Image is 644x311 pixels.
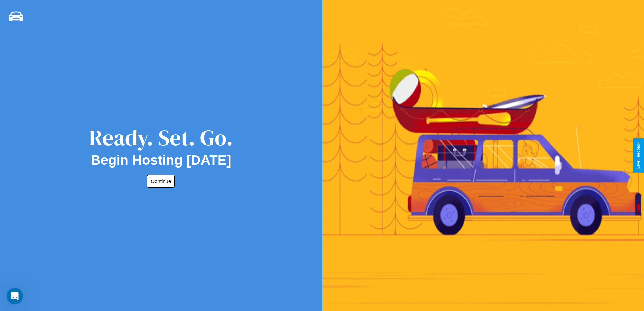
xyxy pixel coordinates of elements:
iframe: Intercom live chat [7,288,23,304]
div: Ready. Set. Go. [89,123,233,153]
div: Give Feedback [636,142,641,169]
h2: Begin Hosting [DATE] [91,153,231,168]
button: Continue [147,175,175,188]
